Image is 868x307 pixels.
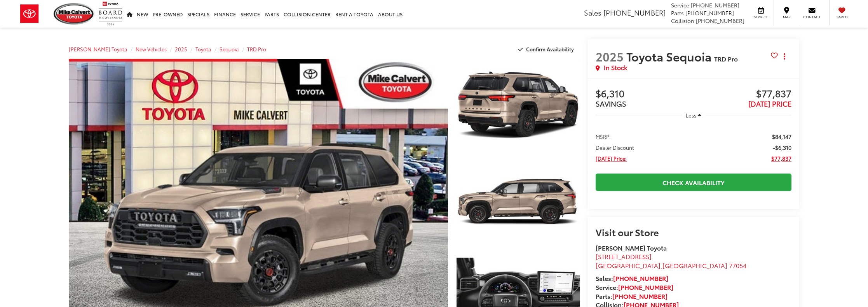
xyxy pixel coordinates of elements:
[195,46,211,53] a: Toyota
[671,17,694,25] span: Collision
[247,46,266,53] a: TRD Pro
[596,243,667,252] strong: [PERSON_NAME] Toyota
[773,144,791,151] span: -$6,310
[685,9,734,17] span: [PHONE_NUMBER]
[596,154,627,162] span: [DATE] Price:
[596,252,746,270] a: [STREET_ADDRESS] [GEOGRAPHIC_DATA],[GEOGRAPHIC_DATA] 77054
[714,54,738,63] span: TRD Pro
[526,46,574,53] span: Confirm Availability
[803,14,821,19] span: Contact
[596,98,626,109] span: SAVINGS
[662,261,727,270] span: [GEOGRAPHIC_DATA]
[748,98,791,109] span: [DATE] PRICE
[626,48,714,65] span: Toyota Sequoia
[596,133,611,140] span: MSRP:
[136,46,167,53] a: New Vehicles
[833,14,851,19] span: Saved
[596,88,694,100] span: $6,310
[514,42,580,56] button: Confirm Availability
[596,282,673,291] strong: Service:
[671,1,689,9] span: Service
[771,154,791,162] span: $77,837
[596,48,624,65] span: 2025
[694,88,791,100] span: $77,837
[455,155,581,250] img: 2025 Toyota Sequoia TRD Pro
[671,9,684,17] span: Parts
[54,3,95,25] img: Mike Calvert Toyota
[69,46,127,53] a: [PERSON_NAME] Toyota
[612,291,668,300] a: [PHONE_NUMBER]
[457,156,580,249] a: Expand Photo 2
[596,291,668,300] strong: Parts:
[682,108,705,122] button: Less
[784,53,785,60] span: dropdown dots
[596,252,652,261] span: [STREET_ADDRESS]
[604,63,627,72] span: In Stock
[596,261,746,270] span: ,
[691,1,739,9] span: [PHONE_NUMBER]
[778,49,791,63] button: Actions
[457,59,580,152] a: Expand Photo 1
[596,261,661,270] span: [GEOGRAPHIC_DATA]
[596,174,791,191] a: Check Availability
[618,282,673,291] a: [PHONE_NUMBER]
[455,58,581,153] img: 2025 Toyota Sequoia TRD Pro
[596,274,668,282] strong: Sales:
[752,14,770,19] span: Service
[603,7,666,18] span: [PHONE_NUMBER]
[220,46,239,53] a: Sequoia
[729,261,746,270] span: 77054
[175,46,187,53] a: 2025
[686,112,696,119] span: Less
[596,144,634,151] span: Dealer Discount
[584,7,601,18] span: Sales
[772,133,791,140] span: $84,147
[778,14,795,19] span: Map
[696,17,744,25] span: [PHONE_NUMBER]
[596,227,791,237] h2: Visit our Store
[613,274,668,282] a: [PHONE_NUMBER]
